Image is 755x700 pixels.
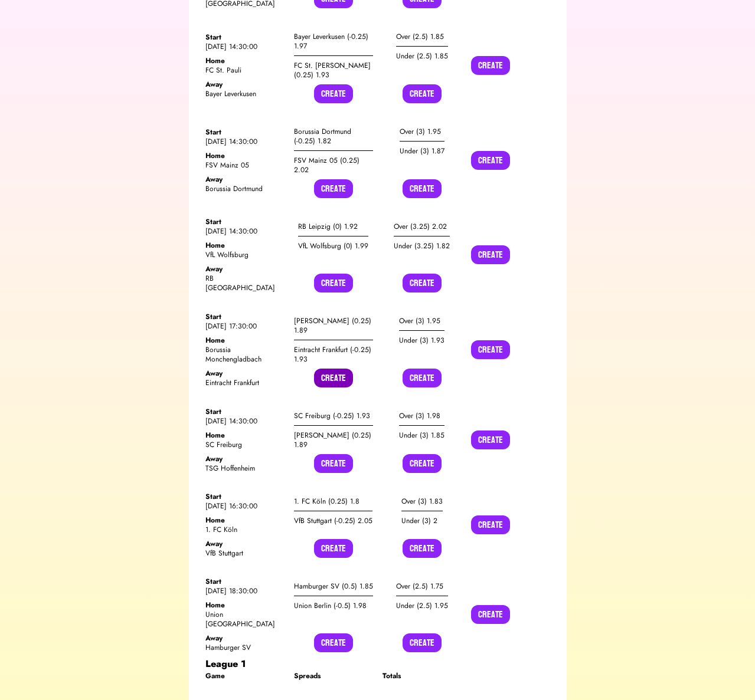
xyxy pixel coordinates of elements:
[205,657,550,671] div: League 1
[205,226,285,236] div: [DATE] 14:30:00
[396,27,448,47] div: Over (2.5) 1.85
[294,311,373,340] div: [PERSON_NAME] (0.25) 1.89
[205,464,285,473] div: TSG Hoffenheim
[399,311,444,331] div: Over (3) 1.95
[394,236,450,255] div: Under (3.25) 1.82
[314,179,353,198] button: Create
[383,671,462,681] div: Totals
[205,525,285,534] div: 1. FC Köln
[396,47,448,65] div: Under (2.5) 1.85
[205,633,285,643] div: Away
[314,454,353,473] button: Create
[205,321,285,331] div: [DATE] 17:30:00
[205,217,285,226] div: Start
[471,515,510,534] button: Create
[314,539,353,558] button: Create
[205,440,285,449] div: SC Freiburg
[205,643,285,652] div: Hamburger SV
[205,151,285,160] div: Home
[401,492,443,511] div: Over (3) 1.83
[205,407,285,416] div: Start
[205,369,285,378] div: Away
[471,56,510,75] button: Create
[294,151,373,179] div: FSV Mainz 05 (0.25) 2.02
[294,122,373,151] div: Borussia Dortmund (-0.25) 1.82
[205,515,285,525] div: Home
[205,336,285,345] div: Home
[314,633,353,652] button: Create
[403,274,442,293] button: Create
[205,501,285,511] div: [DATE] 16:30:00
[205,548,285,558] div: VfB Stuttgart
[394,217,450,236] div: Over (3.25) 2.02
[205,89,285,98] div: Bayer Leverkusen
[205,241,285,250] div: Home
[471,245,510,264] button: Create
[294,492,372,511] div: 1. FC Köln (0.25) 1.8
[294,406,373,426] div: SC Freiburg (-0.25) 1.93
[294,596,373,615] div: Union Berlin (-0.5) 1.98
[205,430,285,440] div: Home
[205,312,285,321] div: Start
[205,80,285,89] div: Away
[400,122,444,142] div: Over (3) 1.95
[205,416,285,426] div: [DATE] 14:30:00
[205,539,285,548] div: Away
[294,511,372,530] div: VfB Stuttgart (-0.25) 2.05
[294,577,373,596] div: Hamburger SV (0.5) 1.85
[399,331,444,350] div: Under (3) 1.93
[205,175,285,184] div: Away
[401,511,443,530] div: Under (3) 2
[294,56,373,84] div: FC St. [PERSON_NAME] (0.25) 1.93
[205,127,285,137] div: Start
[298,236,368,255] div: VfL Wolfsburg (0) 1.99
[314,84,353,103] button: Create
[314,369,353,387] button: Create
[471,605,510,624] button: Create
[205,586,285,596] div: [DATE] 18:30:00
[403,179,442,198] button: Create
[399,406,444,426] div: Over (3) 1.98
[399,426,444,445] div: Under (3) 1.85
[396,596,448,615] div: Under (2.5) 1.95
[403,633,442,652] button: Create
[403,84,442,103] button: Create
[471,340,510,359] button: Create
[205,671,285,681] div: Game
[205,250,285,259] div: VfL Wolfsburg
[205,264,285,274] div: Away
[294,671,373,681] div: Spreads
[205,610,285,629] div: Union [GEOGRAPHIC_DATA]
[294,340,373,369] div: Eintracht Frankfurt (-0.25) 1.93
[400,142,444,160] div: Under (3) 1.87
[294,426,373,454] div: [PERSON_NAME] (0.25) 1.89
[403,454,442,473] button: Create
[205,56,285,65] div: Home
[205,378,285,387] div: Eintracht Frankfurt
[205,42,285,51] div: [DATE] 14:30:00
[205,274,285,293] div: RB [GEOGRAPHIC_DATA]
[471,430,510,449] button: Create
[298,217,368,236] div: RB Leipzig (0) 1.92
[205,32,285,42] div: Start
[314,274,353,293] button: Create
[205,65,285,75] div: FC St. Pauli
[471,151,510,170] button: Create
[294,27,373,56] div: Bayer Leverkusen (-0.25) 1.97
[205,492,285,501] div: Start
[205,577,285,586] div: Start
[205,600,285,610] div: Home
[205,454,285,464] div: Away
[205,184,285,193] div: Borussia Dortmund
[403,369,442,387] button: Create
[205,137,285,146] div: [DATE] 14:30:00
[205,160,285,170] div: FSV Mainz 05
[205,345,285,364] div: Borussia Monchengladbach
[396,577,448,596] div: Over (2.5) 1.75
[403,539,442,558] button: Create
